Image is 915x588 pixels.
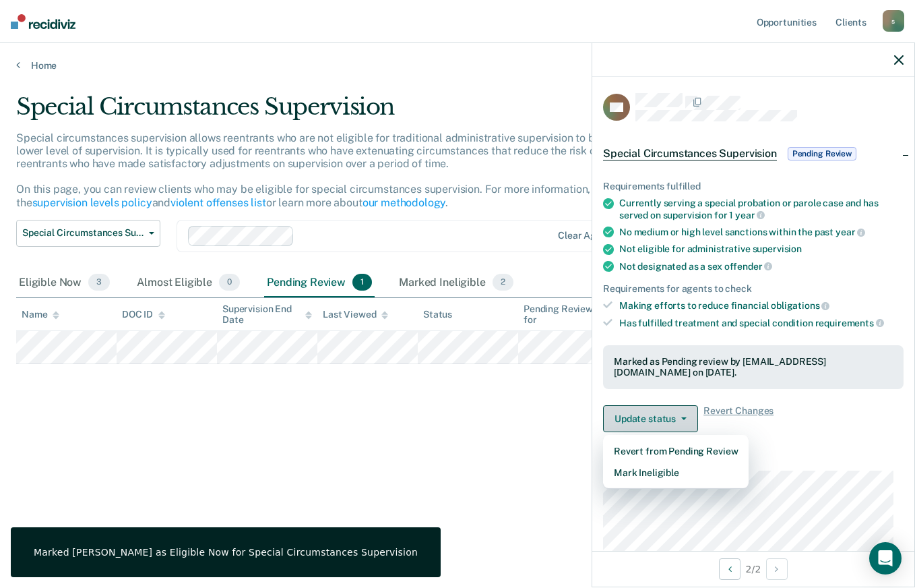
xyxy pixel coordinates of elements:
[34,546,418,558] div: Marked [PERSON_NAME] as Eligible Now for Special Circumstances Supervision
[603,454,904,465] dt: Supervision
[619,226,904,238] div: No medium or high level sanctions within the past
[619,317,904,329] div: Has fulfilled treatment and special condition
[88,274,110,291] span: 3
[396,268,516,298] div: Marked Ineligible
[619,198,904,220] div: Currently serving a special probation or parole case and has served on supervision for 1
[134,268,243,298] div: Almost Eligible
[603,405,698,432] button: Update status
[323,309,388,320] div: Last Viewed
[592,551,914,587] div: 2 / 2
[603,283,904,295] div: Requirements for agents to check
[735,210,765,220] span: year
[815,318,884,328] span: requirements
[603,181,904,192] div: Requirements fulfilled
[788,147,856,160] span: Pending Review
[362,196,446,209] a: our methodology
[619,243,904,255] div: Not eligible for administrative
[603,440,749,462] button: Revert from Pending Review
[264,268,375,298] div: Pending Review
[558,230,615,241] div: Clear agents
[619,260,904,272] div: Not designated as a sex
[219,274,240,291] span: 0
[703,405,774,432] span: Revert Changes
[603,462,749,483] button: Mark Ineligible
[883,10,904,32] div: s
[16,131,678,209] p: Special circumstances supervision allows reentrants who are not eligible for traditional administ...
[16,59,899,71] a: Home
[619,299,904,312] div: Making efforts to reduce financial
[771,300,829,311] span: obligations
[423,309,452,320] div: Status
[524,303,613,326] div: Pending Review for
[869,542,902,575] div: Open Intercom Messenger
[753,243,802,254] span: supervision
[22,227,144,239] span: Special Circumstances Supervision
[170,196,266,209] a: violent offenses list
[592,132,914,175] div: Special Circumstances SupervisionPending Review
[719,558,740,580] button: Previous Opportunity
[493,274,513,291] span: 2
[22,309,59,320] div: Name
[603,147,777,160] span: Special Circumstances Supervision
[11,14,75,29] img: Recidiviz
[122,309,165,320] div: DOC ID
[835,227,865,237] span: year
[32,196,152,209] a: supervision levels policy
[16,93,703,131] div: Special Circumstances Supervision
[352,274,372,291] span: 1
[222,303,312,326] div: Supervision End Date
[724,261,773,272] span: offender
[614,356,893,379] div: Marked as Pending review by [EMAIL_ADDRESS][DOMAIN_NAME] on [DATE].
[766,558,788,580] button: Next Opportunity
[16,268,113,298] div: Eligible Now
